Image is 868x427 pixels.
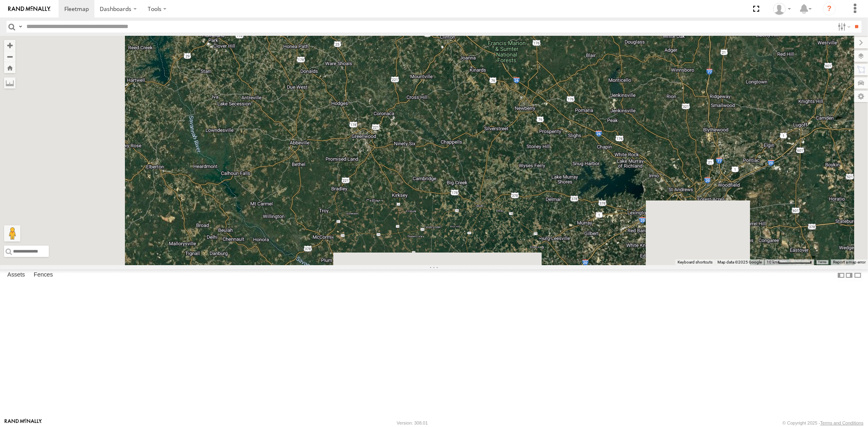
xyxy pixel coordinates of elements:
[30,270,57,281] label: Fences
[4,225,20,242] button: Drag Pegman onto the map to open Street View
[854,269,862,281] label: Hide Summary Table
[3,270,29,281] label: Assets
[17,21,24,33] label: Search Query
[4,77,15,89] label: Measure
[8,6,50,12] img: rand-logo.svg
[717,260,762,264] span: Map data ©2025 Google
[845,269,853,281] label: Dock Summary Table to the Right
[767,260,778,264] span: 10 km
[678,259,713,265] button: Keyboard shortcuts
[397,420,428,425] div: Version: 308.01
[783,420,864,425] div: © Copyright 2025 -
[764,259,814,265] button: Map Scale: 10 km per 79 pixels
[4,51,15,62] button: Zoom out
[820,420,864,425] a: Terms and Conditions
[4,40,15,51] button: Zoom in
[854,91,868,102] label: Map Settings
[837,269,845,281] label: Dock Summary Table to the Left
[835,21,852,33] label: Search Filter Options
[4,419,42,427] a: Visit our Website
[833,260,866,264] a: Report a map error
[770,3,794,15] div: Sardor Khadjimedov
[818,261,827,264] a: Terms (opens in new tab)
[823,2,836,15] i: ?
[4,62,15,73] button: Zoom Home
